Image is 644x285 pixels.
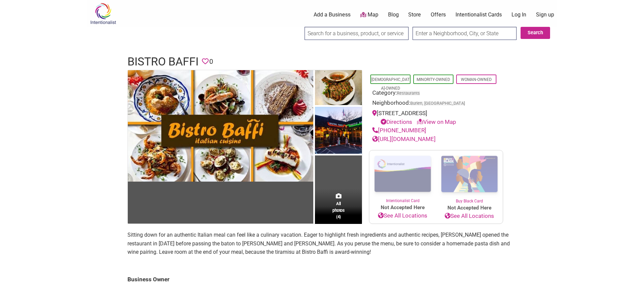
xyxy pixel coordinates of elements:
span: All photos (4) [332,200,344,220]
p: Sitting down for an authentic Italian meal can feel like a culinary vacation. Eager to highlight ... [127,231,517,256]
img: Intentionalist [87,3,119,25]
span: You must be logged in to save favorites. [202,56,209,67]
a: Store [408,11,421,18]
div: Neighborhood: [372,99,500,109]
span: Burien, [GEOGRAPHIC_DATA] [410,101,465,106]
a: Woman-Owned [461,77,492,82]
a: Blog [388,11,399,18]
span: Not Accepted Here [436,204,503,212]
a: See All Locations [436,212,503,221]
span: 0 [209,56,213,67]
img: Buy Black Card [436,150,503,198]
input: Search for a business, product, or service [305,27,409,40]
a: Offers [431,11,446,18]
a: See All Locations [369,211,436,220]
a: View on Map [417,118,456,125]
a: [DEMOGRAPHIC_DATA]-Owned [371,77,410,91]
a: Directions [381,118,412,125]
button: Search [521,27,550,39]
a: Intentionalist Card [369,150,436,204]
img: Intentionalist Card [369,150,436,198]
div: [STREET_ADDRESS] [372,109,500,126]
a: Intentionalist Cards [455,11,502,18]
input: Enter a Neighborhood, City, or State [413,27,517,40]
a: Buy Black Card [436,150,503,204]
a: Sign up [536,11,554,18]
a: Log In [512,11,526,18]
h1: Bistro Baffi [127,54,199,70]
span: Not Accepted Here [369,204,436,211]
a: [URL][DOMAIN_NAME] [372,136,436,142]
a: Restaurants [397,91,420,96]
a: Minority-Owned [417,77,450,82]
a: Add a Business [314,11,351,18]
div: Category: [372,89,500,99]
a: [PHONE_NUMBER] [372,127,426,134]
a: Map [360,11,378,19]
